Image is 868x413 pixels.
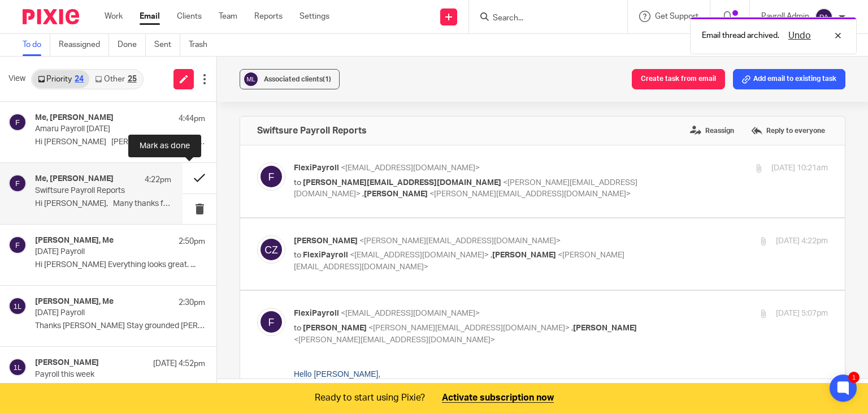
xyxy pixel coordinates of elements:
h4: [PERSON_NAME] [35,358,99,368]
span: [PERSON_NAME][EMAIL_ADDRESS][DOMAIN_NAME] [303,179,501,187]
label: Reply to everyone [748,122,828,139]
button: Associated clients(1) [240,69,340,89]
span: [PERSON_NAME] [294,237,358,245]
p: Amaru Payroll [DATE] [35,124,171,134]
button: Add email to existing task [733,69,845,89]
span: that go through the Bank [107,70,214,79]
a: Settings [300,11,329,22]
span: <[EMAIL_ADDRESS][DOMAIN_NAME]> [350,251,489,259]
span: : [85,58,88,67]
span: <[PERSON_NAME][EMAIL_ADDRESS][DOMAIN_NAME]> [294,336,495,344]
h4: Me, [PERSON_NAME] [35,174,114,184]
p: 4:22pm [145,174,171,186]
img: svg%3E [8,174,27,192]
a: Sent [154,34,180,56]
span: FlexiPayroll [294,164,339,172]
img: svg%3E [8,297,27,315]
button: Undo [785,29,814,42]
p: [DATE] 5:07pm [776,308,828,320]
p: [DATE] 10:21am [771,162,828,174]
u: 2 [116,207,121,217]
p: 2:30pm [179,297,205,308]
a: Email [140,11,160,22]
span: <[EMAIL_ADDRESS][DOMAIN_NAME]> [341,164,480,172]
img: Pixie [23,9,79,24]
p: [DATE] Payroll [35,308,171,318]
span: [PERSON_NAME] [303,324,367,332]
p: Thanks [PERSON_NAME] Stay grounded [PERSON_NAME] ... [35,321,205,331]
span: FlexiPayroll [294,309,339,317]
span: View [8,73,25,85]
p: [DATE] 4:52pm [153,358,205,369]
div: 25 [128,75,137,83]
a: Work [105,11,123,22]
span: AMSL-NET Payrolls [20,70,104,79]
span: to [294,179,301,187]
h4: Me, [PERSON_NAME] [35,113,114,123]
p: 2:50pm [179,236,205,247]
span: [PERSON_NAME] [573,324,637,332]
p: Hi [PERSON_NAME] Everything looks great. ... [35,260,205,270]
p: [DATE] 4:22pm [776,235,828,247]
a: Priority24 [32,70,89,88]
p: Email thread archived. [702,30,779,41]
h4: [PERSON_NAME], Me [35,297,114,307]
a: Team [219,11,237,22]
a: To do [23,34,50,56]
u: finalised/approved/ [265,70,348,79]
img: svg%3E [8,358,27,376]
span: (1) [323,76,331,83]
label: Reassign [687,122,737,139]
b: Dial [100,207,121,217]
span: [PERSON_NAME] [492,251,556,259]
p: 4:44pm [179,113,205,124]
p: Hi [PERSON_NAME] [PERSON_NAME] definitely worked more... [35,137,205,147]
span: <[PERSON_NAME][EMAIL_ADDRESS][DOMAIN_NAME]> [429,190,631,198]
img: svg%3E [242,71,259,88]
p: Hi [PERSON_NAME], Many thanks for your email.... [35,199,171,209]
span: . This is to allow time for any issues arising with loading the payrolls! [151,81,449,91]
span: Associated clients [264,76,331,83]
span: no later than 4.30pm [63,81,151,91]
button: Create task from email [632,69,725,89]
div: 24 [75,75,84,83]
span: , [491,251,492,259]
img: svg%3E [8,113,27,131]
span: [PERSON_NAME] [364,190,428,198]
span: <[PERSON_NAME][EMAIL_ADDRESS][DOMAIN_NAME]> [368,324,570,332]
span: <[EMAIL_ADDRESS][DOMAIN_NAME]> [341,309,480,317]
div: 1 [848,372,860,383]
img: svg%3E [8,236,27,254]
p: Swiftsure Payroll Reports [35,186,144,196]
a: Clients [177,11,202,22]
a: Reports [254,11,283,22]
a: Done [118,34,146,56]
a: Trash [189,34,216,56]
span: , [362,190,364,198]
span: to [294,324,301,332]
span: , [571,324,573,332]
a: [DOMAIN_NAME] [155,218,228,228]
img: svg%3E [815,8,833,26]
p: Payroll this week [35,370,171,380]
a: Other25 [89,70,142,88]
img: svg%3E [257,235,285,264]
span: ( [104,70,107,79]
h4: Swiftsure Payroll Reports [257,125,367,136]
span: FlexiPayroll [303,251,348,259]
span: to [294,251,301,259]
a: Reassigned [59,34,109,56]
span: ) need to be [215,70,348,79]
img: svg%3E [257,308,285,336]
h4: [PERSON_NAME], Me [35,236,114,246]
span: <[PERSON_NAME][EMAIL_ADDRESS][DOMAIN_NAME]> [294,251,624,271]
p: [DATE] Payroll [35,247,171,257]
img: svg%3E [257,162,285,191]
span: <[PERSON_NAME][EMAIL_ADDRESS][DOMAIN_NAME]> [359,237,561,245]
